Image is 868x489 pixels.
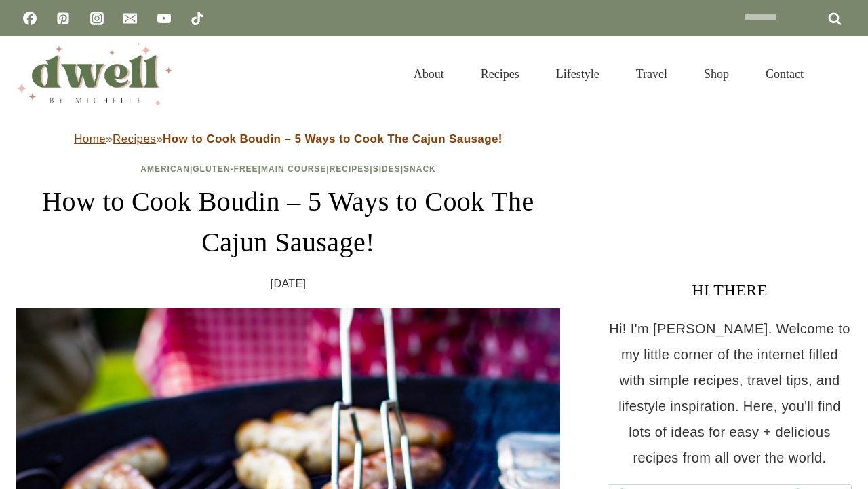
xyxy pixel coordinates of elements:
a: Lifestyle [538,50,618,98]
a: American [140,164,190,174]
h1: How to Cook Boudin – 5 Ways to Cook The Cajun Sausage! [16,181,560,263]
a: Recipes [113,132,156,145]
span: » » [74,132,502,145]
strong: How to Cook Boudin – 5 Ways to Cook The Cajun Sausage! [163,132,502,145]
span: | | | | | [140,164,436,174]
a: Facebook [16,5,43,32]
a: Instagram [83,5,111,32]
a: Home [74,132,106,145]
a: Email [117,5,144,32]
a: Gluten-Free [193,164,258,174]
a: YouTube [151,5,178,32]
a: Recipes [462,50,538,98]
a: Pinterest [50,5,77,32]
button: View Search Form [829,62,852,86]
a: Travel [618,50,686,98]
a: TikTok [184,5,211,32]
a: Sides [373,164,401,174]
p: Hi! I'm [PERSON_NAME]. Welcome to my little corner of the internet filled with simple recipes, tr... [608,316,852,471]
a: Snack [403,164,436,174]
a: Main Course [261,164,326,174]
h3: HI THERE [608,278,852,302]
img: DWELL by michelle [16,43,172,105]
nav: Primary Navigation [395,50,822,98]
a: Shop [686,50,747,98]
a: Contact [747,50,822,98]
a: Recipes [330,164,370,174]
time: [DATE] [271,274,307,294]
a: About [395,50,462,98]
